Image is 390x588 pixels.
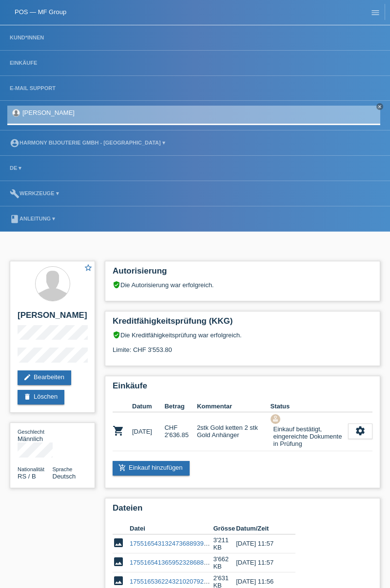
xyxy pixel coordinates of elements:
h2: Einkäufe [113,381,372,396]
td: 2stk Gold ketten 2 stk Gold Anhänger [197,412,271,451]
a: editBearbeiten [18,370,71,385]
a: 17551653622432102079290029747309.jpg [130,578,253,585]
i: image [113,556,124,568]
i: star_border [84,263,93,272]
i: image [113,537,124,549]
td: [DATE] 11:57 [236,534,282,553]
a: [PERSON_NAME] [22,109,75,116]
span: Sprache [53,466,73,472]
a: add_shopping_cartEinkauf hinzufügen [113,461,190,476]
td: [DATE] [132,412,164,451]
a: DE ▾ [5,165,26,171]
td: [DATE] 11:57 [236,553,282,572]
th: Status [271,401,349,412]
span: Geschlecht [18,429,44,435]
a: menu [366,9,385,15]
i: delete [23,393,31,401]
i: verified_user [113,281,120,289]
th: Datei [130,523,213,534]
td: 3'211 KB [213,534,236,553]
a: POS — MF Group [15,8,66,16]
i: verified_user [113,331,120,339]
span: Serbien / B / 29.04.2022 [18,473,36,480]
div: Die Kreditfähigkeitsprüfung war erfolgreich. Limite: CHF 3'553.80 [113,331,372,361]
td: CHF 2'636.85 [164,412,196,451]
th: Kommentar [197,401,271,412]
i: close [377,104,382,109]
i: edit [23,373,31,381]
a: deleteLöschen [18,390,64,404]
a: Einkäufe [5,60,42,66]
a: bookAnleitung ▾ [5,216,60,221]
th: Datum [132,401,164,412]
a: 1755165431324736889391318966863.jpg [130,540,249,547]
div: Männlich [18,428,53,442]
td: 3'662 KB [213,553,236,572]
a: Kund*innen [5,35,49,40]
i: menu [370,8,380,18]
div: Die Autorisierung war erfolgreich. [113,281,372,289]
h2: Autorisierung [113,266,372,281]
h2: [PERSON_NAME] [18,311,87,325]
a: E-Mail Support [5,85,60,91]
th: Datum/Zeit [236,523,282,534]
i: account_circle [10,138,19,148]
i: book [10,214,19,224]
th: Grösse [213,523,236,534]
i: build [10,189,19,199]
th: Betrag [164,401,196,412]
i: image [113,575,124,587]
i: POSP00026097 [113,425,124,437]
i: add_shopping_cart [118,464,126,472]
a: 1755165413659523286882850758949.jpg [130,559,249,566]
a: buildWerkzeuge ▾ [5,190,64,196]
span: Nationalität [18,466,44,472]
i: approval [272,415,279,422]
a: close [376,103,383,110]
span: Deutsch [53,473,76,480]
i: settings [355,425,366,436]
a: account_circleHarmony Bijouterie GmbH - [GEOGRAPHIC_DATA] ▾ [5,140,170,146]
h2: Kreditfähigkeitsprüfung (KKG) [113,316,372,331]
div: Einkauf bestätigt, eingereichte Dokumente in Prüfung [271,424,349,449]
h2: Dateien [113,503,372,518]
a: star_border [84,263,93,274]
